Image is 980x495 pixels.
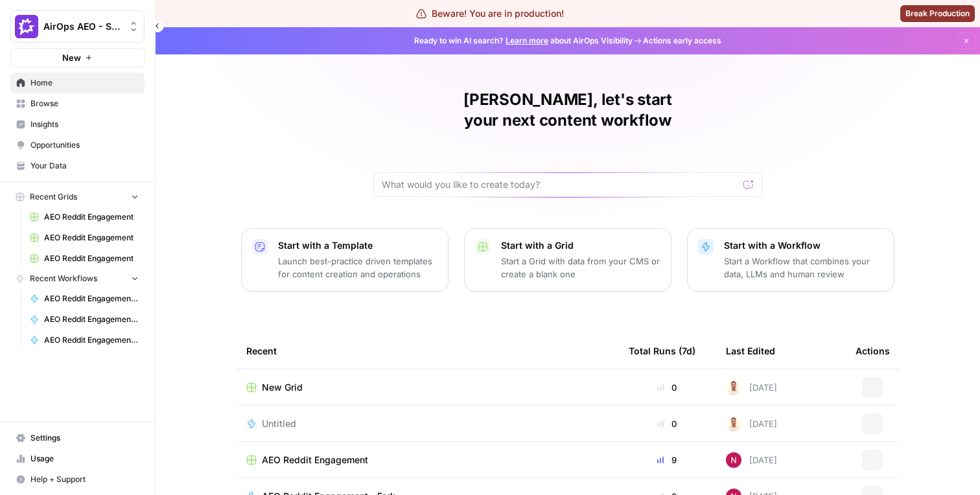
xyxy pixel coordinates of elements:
[262,417,296,430] span: Untitled
[30,191,77,203] span: Recent Grids
[246,454,608,466] a: AEO Reddit Engagement
[30,453,139,465] span: Usage
[726,380,777,395] div: [DATE]
[464,228,671,292] button: Start with a GridStart a Grid with data from your CMS or create a blank one
[629,333,695,369] div: Total Runs (7d)
[30,432,139,444] span: Settings
[44,314,139,325] span: AEO Reddit Engagement - Fork
[724,255,883,281] p: Start a Workflow that combines your data, LLMs and human review
[629,417,705,430] div: 0
[414,35,633,47] span: Ready to win AI search? about AirOps Visibility
[44,334,139,346] span: AEO Reddit Engagement - Fork
[30,160,139,172] span: Your Data
[10,428,145,448] a: Settings
[278,255,437,281] p: Launch best-practice driven templates for content creation and operations
[262,381,303,394] span: New Grid
[10,155,145,176] a: Your Data
[44,211,139,223] span: AEO Reddit Engagement
[24,309,145,330] a: AEO Reddit Engagement - Fork
[24,227,145,248] a: AEO Reddit Engagement
[687,228,894,292] button: Start with a WorkflowStart a Workflow that combines your data, LLMs and human review
[246,417,608,430] a: Untitled
[62,51,81,64] span: New
[262,454,368,466] span: AEO Reddit Engagement
[629,454,705,466] div: 9
[10,135,145,155] a: Opportunities
[724,239,883,252] p: Start with a Workflow
[10,187,145,207] button: Recent Grids
[501,255,660,281] p: Start a Grid with data from your CMS or create a blank one
[726,452,741,468] img: 809rsgs8fojgkhnibtwc28oh1nli
[10,48,145,67] button: New
[24,248,145,269] a: AEO Reddit Engagement
[10,93,145,114] a: Browse
[30,98,139,109] span: Browse
[726,416,777,432] div: [DATE]
[246,333,608,369] div: Recent
[726,380,741,395] img: n02y6dxk2kpdk487jkjae1zkvp35
[30,273,97,284] span: Recent Workflows
[726,333,775,369] div: Last Edited
[506,36,548,45] a: Learn more
[44,253,139,264] span: AEO Reddit Engagement
[373,89,762,131] h1: [PERSON_NAME], let's start your next content workflow
[905,8,970,19] span: Break Production
[15,15,38,38] img: AirOps AEO - Single Brand (Gong) Logo
[629,381,705,394] div: 0
[726,416,741,432] img: n02y6dxk2kpdk487jkjae1zkvp35
[10,448,145,469] a: Usage
[278,239,437,252] p: Start with a Template
[726,452,777,468] div: [DATE]
[10,114,145,135] a: Insights
[382,178,738,191] input: What would you like to create today?
[30,77,139,89] span: Home
[643,35,721,47] span: Actions early access
[43,20,122,33] span: AirOps AEO - Single Brand (Gong)
[246,381,608,394] a: New Grid
[10,269,145,288] button: Recent Workflows
[44,232,139,244] span: AEO Reddit Engagement
[241,228,449,292] button: Start with a TemplateLaunch best-practice driven templates for content creation and operations
[416,7,564,20] div: Beware! You are in production!
[501,239,660,252] p: Start with a Grid
[24,207,145,227] a: AEO Reddit Engagement
[10,469,145,490] button: Help + Support
[30,139,139,151] span: Opportunities
[30,119,139,130] span: Insights
[44,293,139,305] span: AEO Reddit Engagement - Fork
[30,474,139,485] span: Help + Support
[856,333,890,369] div: Actions
[24,330,145,351] a: AEO Reddit Engagement - Fork
[900,5,975,22] button: Break Production
[10,73,145,93] a: Home
[10,10,145,43] button: Workspace: AirOps AEO - Single Brand (Gong)
[24,288,145,309] a: AEO Reddit Engagement - Fork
